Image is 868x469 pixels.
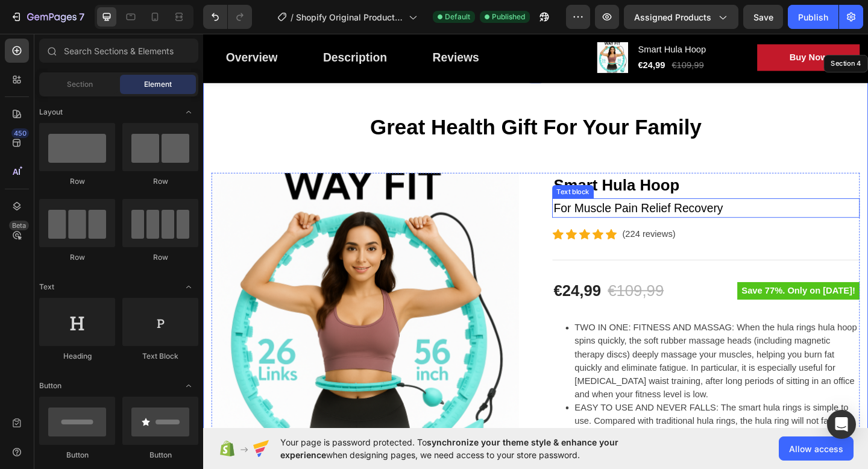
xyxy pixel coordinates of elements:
[39,282,54,292] span: Text
[5,5,90,29] button: 7
[122,176,198,187] div: Row
[39,176,115,187] div: Row
[827,410,856,439] div: Open Intercom Messenger
[179,277,198,297] span: Toggle open
[634,11,711,24] span: Assigned Products
[381,182,713,201] p: For Muscle Pain Relief Recovery
[122,351,198,362] div: Text Block
[79,10,84,24] p: 7
[445,11,470,22] span: Default
[291,11,294,24] span: /
[39,450,115,461] div: Button
[404,316,711,399] span: TWO IN ONE: FITNESS AND MASSAG: When the hula rings hula hoop spins quickly, the soft rubber mass...
[122,450,198,461] div: Button
[39,39,198,63] input: Search Sections & Elements
[179,102,198,122] span: Toggle open
[743,5,783,29] button: Save
[39,351,115,362] div: Heading
[11,128,29,138] div: 450
[382,168,423,179] div: Text block
[67,79,93,90] span: Section
[439,268,502,295] div: €109,99
[456,213,514,227] p: (224 reviews)
[39,380,61,391] span: Button
[753,12,773,22] span: Save
[638,20,679,35] div: Buy Now
[788,5,838,29] button: Publish
[681,29,718,40] div: Section 4
[296,11,404,24] span: Shopify Original Product Template
[179,376,198,395] span: Toggle open
[798,11,828,24] div: Publish
[9,221,29,230] div: Beta
[144,79,172,90] span: Element
[779,436,854,461] button: Allow access
[581,272,714,291] pre: Save 77%. Only on [DATE]!
[10,90,713,118] p: Great Health Gift For Your Family
[122,252,198,263] div: Row
[280,436,665,461] span: Your page is password protected. To when designing pages, we need access to your store password.
[380,153,714,181] h2: Smart Hula Hoop
[380,268,434,295] div: €24,99
[789,442,843,455] span: Allow access
[39,107,63,118] span: Layout
[280,437,618,460] span: synchronize your theme style & enhance your experience
[39,252,115,263] div: Row
[624,5,738,29] button: Assigned Products
[203,32,868,429] iframe: Design area
[492,11,525,22] span: Published
[603,13,714,42] button: Buy Now
[203,5,252,29] div: Undo/Redo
